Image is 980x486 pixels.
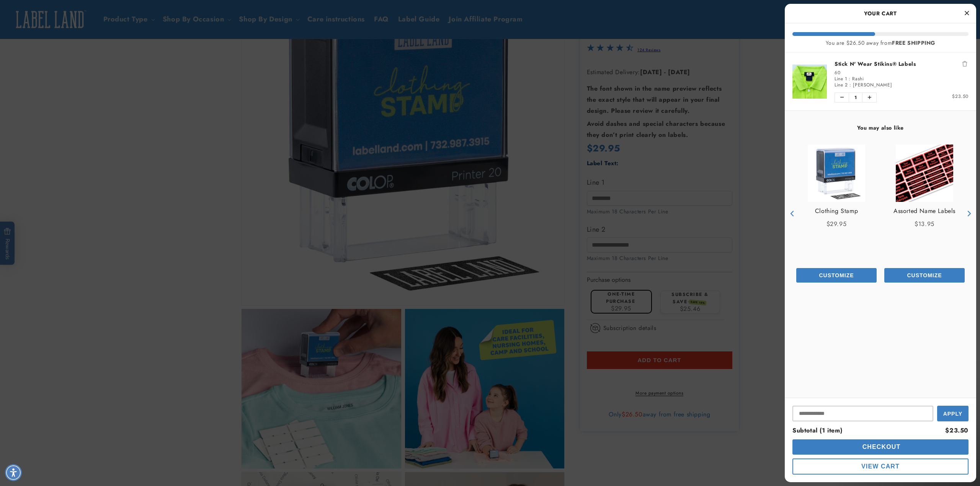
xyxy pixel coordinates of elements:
[792,439,969,455] button: cart
[819,272,854,278] span: Customize
[815,206,858,217] a: View Clothing Stamp
[937,406,969,421] button: Apply
[792,64,827,99] img: Stick N' Wear Stikins® Labels
[792,52,969,111] li: product
[963,208,974,219] button: Next
[893,206,955,217] a: View Assorted Name Labels
[792,426,842,435] span: Subtotal (1 item)
[961,60,969,68] button: Remove Stick N' Wear Stikins® Labels
[835,60,969,68] a: Stick N' Wear Stikins® Labels
[952,93,969,100] span: $23.50
[892,39,935,47] b: FREE SHIPPING
[787,208,798,219] button: Previous
[792,40,969,46] div: You are $26.50 away from
[861,444,901,450] span: Checkout
[835,75,847,82] span: Line 1
[849,93,862,102] span: 1
[880,137,969,290] div: product
[853,81,892,88] span: [PERSON_NAME]
[852,75,864,82] span: Rashi
[835,70,969,76] div: 60
[5,464,22,481] div: Accessibility Menu
[792,137,880,290] div: product
[862,93,876,102] button: Increase quantity of Stick N' Wear Stikins® Labels
[792,8,969,19] h2: Your Cart
[915,219,934,228] span: $13.95
[796,268,877,283] button: Add the product, Clothing Stamp to Cart
[792,406,933,421] input: Input Discount
[896,145,953,202] img: Assorted Name Labels - Label Land
[792,124,969,131] h4: You may also like
[961,8,972,19] button: Close Cart
[792,458,969,475] button: cart
[7,21,93,36] button: Can this be used on dark clothing?
[849,81,851,88] span: :
[861,463,900,470] span: View Cart
[808,145,865,202] img: Clothing Stamp - Label Land
[945,425,969,436] div: $23.50
[835,93,849,102] button: Decrease quantity of Stick N' Wear Stikins® Labels
[907,272,942,278] span: Customize
[884,268,965,283] button: Add the product, Assorted Name Labels to Cart
[849,75,851,82] span: :
[835,81,848,88] span: Line 2
[4,3,27,26] button: Gorgias live chat
[826,219,847,228] span: $29.95
[28,43,93,57] button: What size is the imprint?
[943,411,962,417] span: Apply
